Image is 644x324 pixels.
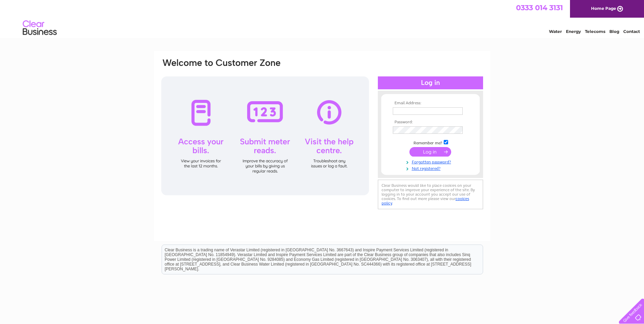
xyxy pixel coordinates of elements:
[623,29,640,34] a: Contact
[391,139,470,146] td: Remember me?
[516,3,563,12] a: 0333 014 3131
[391,120,470,125] th: Password:
[391,101,470,106] th: Email Address:
[22,18,57,38] img: logo.png
[393,165,470,171] a: Not registered?
[378,180,483,209] div: Clear Business would like to place cookies on your computer to improve your experience of the sit...
[409,147,451,157] input: Submit
[566,29,581,34] a: Energy
[549,29,562,34] a: Water
[162,4,483,33] div: Clear Business is a trading name of Verastar Limited (registered in [GEOGRAPHIC_DATA] No. 3667643...
[393,158,470,165] a: Forgotten password?
[382,196,469,205] a: cookies policy
[609,29,619,34] a: Blog
[585,29,605,34] a: Telecoms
